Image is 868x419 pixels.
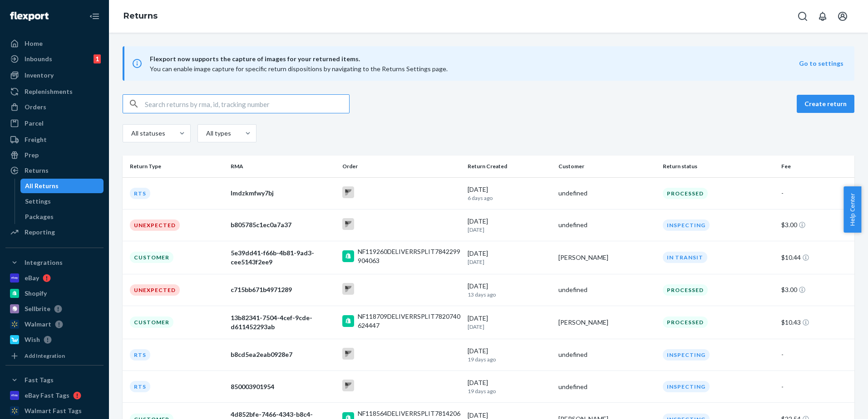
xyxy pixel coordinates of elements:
div: undefined [558,350,656,359]
div: - [781,350,847,359]
span: You can enable image capture for specific return dispositions by navigating to the Returns Settin... [150,65,448,73]
a: Returns [123,11,158,21]
div: Freight [25,135,47,144]
div: - [781,189,847,198]
a: Wish [5,332,104,347]
a: Prep [5,148,104,162]
p: 19 days ago [468,356,551,363]
a: eBay Fast Tags [5,388,104,403]
button: Open Search Box [794,7,812,25]
div: eBay Fast Tags [25,391,69,400]
th: Fee [778,156,854,177]
th: Return Created [464,156,555,177]
div: Fast Tags [25,375,54,385]
button: Close Navigation [85,7,104,25]
th: Customer [555,156,659,177]
div: Reporting [25,228,55,237]
div: NF119260DELIVERRSPLIT7842299904063 [358,247,460,265]
div: [DATE] [468,378,551,395]
div: Inventory [25,71,54,80]
div: - [781,382,847,391]
div: Integrations [25,258,63,267]
div: Customer [130,252,173,263]
button: Create return [797,95,854,113]
div: Packages [25,212,54,221]
th: Return status [659,156,778,177]
div: RTS [130,188,150,199]
a: Freight [5,132,104,147]
div: Inspecting [663,381,710,392]
a: Inbounds1 [5,52,104,66]
div: Processed [663,284,708,296]
div: All statuses [131,129,164,138]
div: [PERSON_NAME] [558,318,656,327]
div: All types [206,129,230,138]
div: Wish [25,335,40,344]
div: Add Integration [25,352,65,360]
div: undefined [558,189,656,198]
div: Inspecting [663,349,710,361]
div: RTS [130,349,150,361]
p: 19 days ago [468,387,551,395]
div: undefined [558,285,656,294]
td: $10.43 [778,306,854,339]
div: 5e39dd41-f66b-4b81-9ad3-cee5143f2ee9 [231,248,335,267]
a: Walmart Fast Tags [5,404,104,418]
div: 850003901954 [231,382,335,391]
div: undefined [558,220,656,229]
div: Sellbrite [25,304,50,313]
div: Walmart [25,320,51,329]
div: Walmart Fast Tags [25,406,82,415]
div: lmdzkmfwy7bj [231,189,335,198]
div: Returns [25,166,49,175]
td: $3.00 [778,274,854,306]
input: Search returns by rma, id, tracking number [145,95,349,113]
div: Processed [663,188,708,199]
div: Settings [25,197,51,206]
div: Unexpected [130,284,180,296]
div: undefined [558,382,656,391]
div: Inspecting [663,219,710,231]
a: Inventory [5,68,104,83]
div: Parcel [25,119,44,128]
div: Replenishments [25,87,73,96]
div: Home [25,39,43,48]
a: Add Integration [5,351,104,361]
div: Customer [130,317,173,328]
div: Orders [25,102,46,112]
th: Order [339,156,464,177]
th: Return Type [123,156,227,177]
button: Integrations [5,255,104,270]
a: Home [5,36,104,51]
p: [DATE] [468,258,551,266]
a: Walmart [5,317,104,331]
div: [DATE] [468,249,551,266]
div: eBay [25,273,39,283]
a: All Returns [20,179,104,193]
div: b805785c1ec0a7a37 [231,220,335,229]
a: eBay [5,271,104,285]
td: $10.44 [778,241,854,274]
p: [DATE] [468,226,551,234]
button: Open account menu [833,7,852,25]
button: Go to settings [799,59,843,68]
button: Open notifications [814,7,832,25]
a: Shopify [5,286,104,301]
div: Unexpected [130,219,180,231]
div: [DATE] [468,314,551,331]
div: [DATE] [468,282,551,298]
a: Replenishments [5,84,104,99]
div: 13b82341-7504-4cef-9cde-d611452293ab [231,313,335,331]
div: [DATE] [468,185,551,202]
div: 1 [94,54,101,63]
div: Shopify [25,289,47,298]
div: In Transit [663,252,707,263]
a: Settings [20,194,104,209]
div: [PERSON_NAME] [558,253,656,262]
p: 13 days ago [468,291,551,298]
td: $3.00 [778,209,854,241]
p: [DATE] [468,323,551,331]
div: Processed [663,317,708,328]
div: c715bb671b4971289 [231,285,335,294]
span: Help Center [843,186,861,233]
